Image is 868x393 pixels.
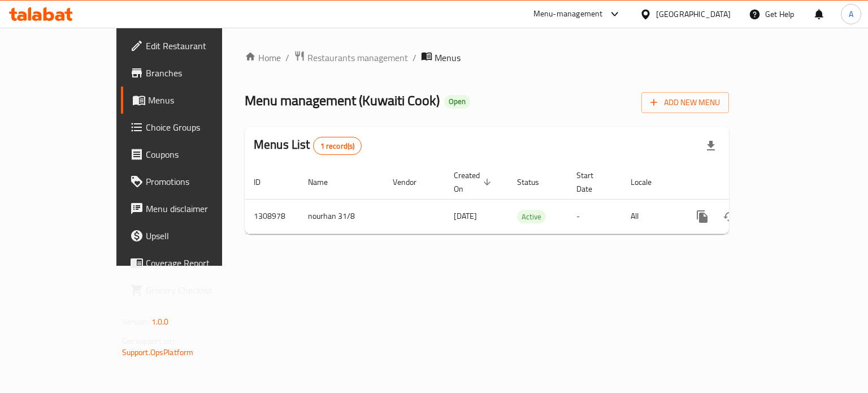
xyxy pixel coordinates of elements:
a: Restaurants management [294,50,408,65]
div: Total records count [313,137,362,155]
a: Upsell [121,222,262,249]
span: Choice Groups [146,120,253,134]
a: Grocery Checklist [121,277,262,304]
span: Menus [435,51,461,64]
div: [GEOGRAPHIC_DATA] [656,8,731,20]
span: Name [308,175,342,189]
div: Active [517,210,546,223]
button: Add New Menu [641,92,729,113]
span: Status [517,175,554,189]
a: Branches [121,59,262,87]
h2: Menus List [254,136,362,155]
a: Coverage Report [121,249,262,277]
li: / [285,51,289,64]
span: 1.0.0 [151,314,169,329]
span: 1 record(s) [314,141,362,152]
span: Get support on: [122,334,174,348]
li: / [413,51,416,64]
td: 1308978 [245,199,299,234]
span: Created On [454,169,494,196]
a: Promotions [121,168,262,195]
div: Open [444,95,470,109]
th: Actions [680,165,806,200]
span: Locale [631,175,666,189]
a: Choice Groups [121,114,262,141]
a: Menu disclaimer [121,195,262,222]
span: Version: [122,314,150,329]
button: Change Status [716,203,743,230]
td: All [622,199,680,234]
span: Open [444,97,470,106]
span: Restaurants management [307,51,408,64]
div: Export file [697,132,724,159]
span: Menu management ( Kuwaiti Cook ) [245,88,440,113]
span: Menus [148,93,253,107]
a: Edit Restaurant [121,32,262,59]
span: [DATE] [454,209,477,223]
span: Promotions [146,175,253,188]
span: Coupons [146,148,253,161]
a: Home [245,51,281,64]
span: ID [254,175,275,189]
td: - [567,199,622,234]
table: enhanced table [245,165,806,234]
a: Menus [121,87,262,114]
span: A [849,8,853,20]
span: Start Date [576,169,608,196]
span: Grocery Checklist [146,283,253,297]
span: Vendor [393,175,431,189]
button: more [689,203,716,230]
span: Edit Restaurant [146,39,253,53]
span: Upsell [146,229,253,243]
a: Support.OpsPlatform [122,345,194,360]
td: nourhan 31/8 [299,199,384,234]
span: Coverage Report [146,256,253,270]
div: Menu-management [533,7,603,21]
span: Branches [146,66,253,80]
nav: breadcrumb [245,50,729,65]
a: Coupons [121,141,262,168]
span: Add New Menu [650,96,720,110]
span: Active [517,210,546,223]
span: Menu disclaimer [146,202,253,215]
